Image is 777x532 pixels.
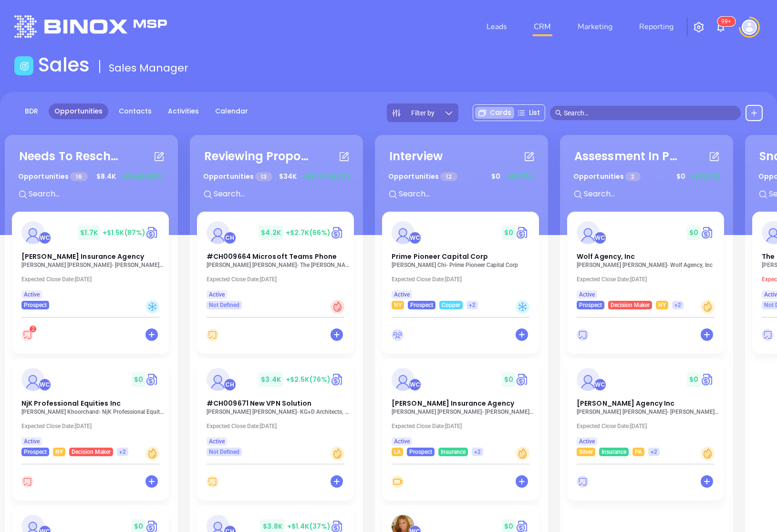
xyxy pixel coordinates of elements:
span: +2 [674,300,681,310]
span: Filter by [411,110,435,116]
div: profileCarla Humber$3.4K+$2.5K(76%)Circle dollar#CH009671 New VPN Solution[PERSON_NAME] [PERSON_N... [197,358,356,505]
a: Marketing [574,17,616,36]
span: Prospect [24,300,47,310]
span: +$1.4K (37%) [287,522,331,531]
p: Expected Close Date: [DATE] [392,276,535,283]
span: LA [394,447,401,457]
span: +$2.5K (76%) [286,375,331,384]
a: Leads [483,17,511,36]
span: +$20.5K (60%) [301,172,350,182]
img: Dreher Agency Inc [577,368,600,391]
div: Needs To Reschedule [19,148,124,165]
span: NY [658,300,666,310]
img: #CH009671 New VPN Solution [207,368,229,391]
a: profileWalter Contreras$0Circle dollar[PERSON_NAME] Agency Inc[PERSON_NAME] [PERSON_NAME]- [PERSO... [567,358,724,456]
span: 13 [255,172,272,181]
span: Prospect [410,300,433,310]
div: Assessment In Progress [574,148,679,165]
div: Warm [145,447,159,460]
a: Contacts [113,103,157,119]
span: $ 0 [132,372,145,387]
span: Active [394,436,410,447]
p: Opportunities [18,168,88,185]
span: Insurance [601,447,626,457]
span: Wolfson Keegan Insurance Agency [21,252,144,261]
a: Reporting [635,17,677,36]
img: Wolfson Keegan Insurance Agency [21,221,44,244]
img: Quote [145,225,159,240]
sup: 100 [717,17,735,26]
a: Quote [145,372,159,387]
input: Search... [398,188,541,200]
div: Warm [331,447,344,460]
div: Warm [516,447,529,460]
div: Assessment In ProgressOpportunities 2$0+$0(0%) [567,142,726,212]
span: +2 [651,447,657,457]
span: Dreher Agency Inc [577,399,674,408]
a: profileWalter Contreras$1.7K+$1.5K(87%)Circle dollar[PERSON_NAME] Insurance Agency[PERSON_NAME] [... [12,212,169,309]
a: profileCarla Humber$4.2K+$2.7K(66%)Circle dollar#CH009664 Microsoft Teams Phone[PERSON_NAME] [PER... [197,212,354,309]
div: Walter Contreras [409,232,421,244]
input: Search... [28,188,171,200]
span: $ 1.7K [78,225,100,240]
a: profileWalter Contreras$0Circle dollarPrime Pioneer Capital Corp[PERSON_NAME] Chi- Prime Pioneer ... [382,212,539,309]
span: Not Defined [209,447,239,457]
p: Expected Close Date: [DATE] [577,276,720,283]
div: Walter Contreras [39,379,51,391]
img: Quote [701,372,715,387]
p: Andrea Guillory - Harlan Insurance Agency [392,409,535,415]
a: Activities [162,103,205,119]
div: Cold [516,300,529,314]
span: Active [579,289,595,300]
img: Quote [516,372,529,387]
a: Opportunities [49,103,108,119]
p: Ted Butz - Dreher Agency Inc [577,409,720,415]
a: Quote [701,225,715,240]
div: Walter Contreras [594,379,606,391]
div: profileWalter Contreras$0Circle dollar[PERSON_NAME] Insurance Agency[PERSON_NAME] [PERSON_NAME]- ... [382,358,541,505]
span: +$0 (0%) [690,172,720,182]
span: NjK Professional Equities Inc [21,399,121,408]
span: #CH009664 Microsoft Teams Phone [207,252,337,261]
span: Harlan Insurance Agency [392,399,514,408]
p: Expected Close Date: [DATE] [207,276,350,283]
div: profileWalter Contreras$0Circle dollar[PERSON_NAME] Agency Inc[PERSON_NAME] [PERSON_NAME]- [PERSO... [567,358,726,505]
img: logo [14,15,167,38]
span: search [555,110,562,116]
span: Active [209,289,225,300]
p: Opportunities [388,168,457,185]
div: Reviewing Proposal [204,148,309,165]
input: Search... [213,188,356,200]
img: Quote [331,372,344,387]
span: $ 4.2K [259,225,283,240]
input: Search... [583,188,726,200]
span: 2 [31,326,35,332]
p: Opportunities [573,168,641,185]
span: Active [394,289,410,300]
span: Copper [442,300,460,310]
span: List [529,108,540,118]
div: Hot [331,300,344,314]
span: Decision Maker [72,447,111,457]
div: Cold [145,300,159,314]
p: Expected Close Date: [DATE] [392,423,535,430]
a: Calendar [209,103,254,119]
img: Quote [516,225,529,240]
span: $ 8.4K [94,169,118,184]
span: $ 0 [687,372,701,387]
span: 16 [70,172,87,181]
sup: 2 [30,326,36,332]
input: Search… [564,108,736,118]
div: Carla Humber [224,232,236,244]
span: Insurance [441,447,466,457]
span: Prospect [579,300,602,310]
div: profileWalter Contreras$0Circle dollarPrime Pioneer Capital Corp[PERSON_NAME] Chi- Prime Pioneer ... [382,212,541,358]
div: Walter Contreras [594,232,606,244]
p: Neal Khoorchand - NjK Professional Equities Inc [21,409,165,415]
span: #CH009671 New VPN Solution [207,399,312,408]
span: Prime Pioneer Capital Corp [392,252,488,261]
div: profileWalter Contreras$0Circle dollarNjK Professional Equities Inc[PERSON_NAME] Khoorchand- NjK ... [12,358,171,505]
